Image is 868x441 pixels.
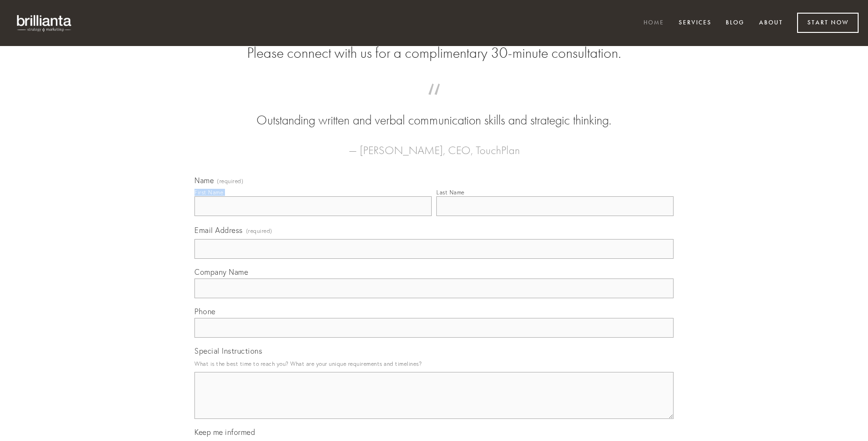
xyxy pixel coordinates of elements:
[209,93,659,111] span: “
[194,427,255,437] span: Keep me informed
[9,9,80,37] img: brillianta - research, strategy, marketing
[217,178,243,184] span: (required)
[209,93,659,130] blockquote: Outstanding written and verbal communication skills and strategic thinking.
[720,15,751,31] a: Blog
[194,307,216,316] span: Phone
[246,224,272,237] span: (required)
[194,357,674,370] p: What is the best time to reach you? What are your unique requirements and timelines?
[797,13,859,33] a: Start Now
[209,130,659,160] figcaption: — [PERSON_NAME], CEO, TouchPlan
[194,267,248,277] span: Company Name
[194,176,214,185] span: Name
[753,15,789,31] a: About
[673,15,718,31] a: Services
[194,225,243,235] span: Email Address
[194,44,674,62] h2: Please connect with us for a complimentary 30-minute consultation.
[637,15,670,31] a: Home
[436,189,465,196] div: Last Name
[194,346,262,356] span: Special Instructions
[194,189,223,196] div: First Name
